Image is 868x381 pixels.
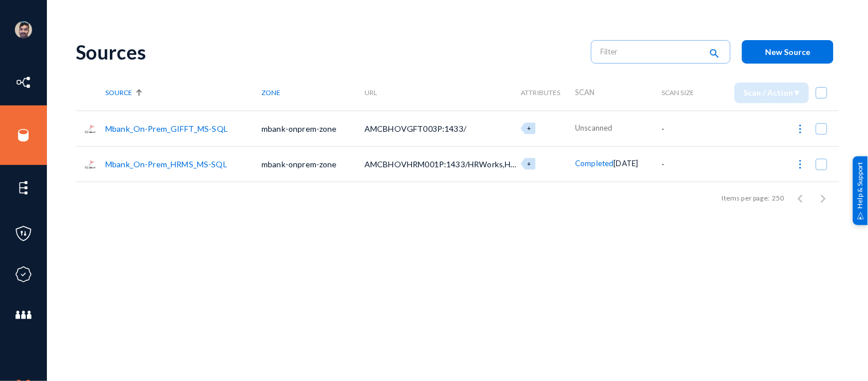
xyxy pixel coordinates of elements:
img: icon-policies.svg [15,225,32,242]
img: icon-compliance.svg [15,266,32,283]
a: Mbank_On-Prem_HRMS_MS-SQL [105,159,227,169]
img: help_support.svg [857,212,865,219]
span: Scan [575,88,595,97]
td: - [661,146,706,182]
img: icon-inventory.svg [15,74,32,91]
button: New Source [742,40,834,64]
button: Previous page [789,187,812,210]
img: sqlserver.png [84,158,97,171]
span: + [527,124,531,132]
a: Mbank_On-Prem_GIFFT_MS-SQL [105,124,228,133]
img: sqlserver.png [84,123,97,135]
span: AMCBHOVGFT003P:1433/ [364,124,466,133]
div: Items per page: [722,193,770,203]
img: icon-members.svg [15,307,32,324]
mat-icon: search [708,46,722,62]
div: Zone [261,88,364,97]
span: Scan Size [661,88,694,97]
img: icon-more.svg [795,159,806,170]
span: New Source [766,47,811,57]
td: mbank-onprem-zone [261,146,364,182]
img: icon-more.svg [795,123,806,135]
span: Completed [575,159,613,168]
img: ACg8ocK1ZkZ6gbMmCU1AeqPIsBvrTWeY1xNXvgxNjkUXxjcqAiPEIvU=s96-c [15,21,32,38]
div: Help & Support [853,156,868,225]
td: - [661,111,706,146]
button: Next page [812,187,835,210]
span: [DATE] [614,159,639,168]
span: Source [105,88,132,97]
td: mbank-onprem-zone [261,111,364,146]
input: Filter [601,43,701,60]
img: icon-elements.svg [15,179,32,197]
div: Sources [76,40,580,64]
span: Zone [261,88,280,97]
span: Attributes [521,88,561,97]
div: Source [105,88,261,97]
span: Unscanned [575,123,612,132]
span: + [527,160,531,167]
img: icon-sources.svg [15,127,32,144]
span: URL [364,88,377,97]
span: AMCBHOVHRM001P:1433/HRWorks,HRWorksPlus [364,159,556,169]
div: 250 [772,193,784,203]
